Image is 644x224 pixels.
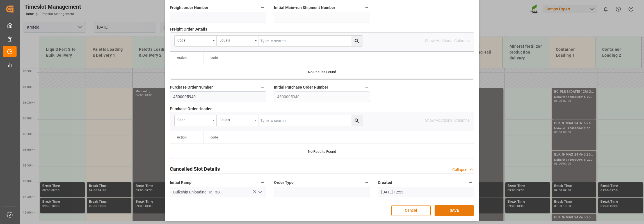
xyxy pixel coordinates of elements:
[211,135,218,139] span: code
[259,84,266,91] button: Purchase Order Number
[170,180,191,186] span: Initial Ramp
[217,115,259,126] button: open menu
[177,56,187,60] div: Action
[217,36,259,46] button: open menu
[378,187,474,197] input: DD.MM.YYYY HH:MM
[170,84,213,90] span: Purchase Order Number
[259,36,362,46] input: Type to search
[274,180,294,186] span: Order Type
[259,115,362,126] input: Type to search
[274,84,328,90] span: Initial Purchase Order Number
[351,36,362,46] button: search button
[259,4,266,11] button: Freight order Number
[452,167,467,173] div: Collapse
[467,179,474,186] button: Created
[211,56,218,60] span: code
[363,179,370,186] button: Order Type
[170,5,208,11] span: Freight order Number
[170,26,207,32] span: Freight Order Details
[175,115,217,126] button: open menu
[351,115,362,126] button: search button
[259,179,266,186] button: Initial Ramp
[363,4,370,11] button: Initial Main-run Shipment Number
[220,116,253,123] div: Equals
[177,36,211,43] div: code
[391,205,431,216] button: Cancel
[177,116,211,123] div: code
[274,5,335,11] span: Initial Main-run Shipment Number
[378,180,392,186] span: Created
[255,188,264,197] button: open menu
[435,205,474,216] button: SAVE
[170,106,212,112] span: Purchase Order Header
[170,165,220,173] h2: Cancelled Slot Details
[220,36,253,43] div: Equals
[363,84,370,91] button: Initial Purchase Order Number
[175,36,217,46] button: open menu
[177,135,187,139] div: Action
[170,187,266,197] input: Type to search/select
